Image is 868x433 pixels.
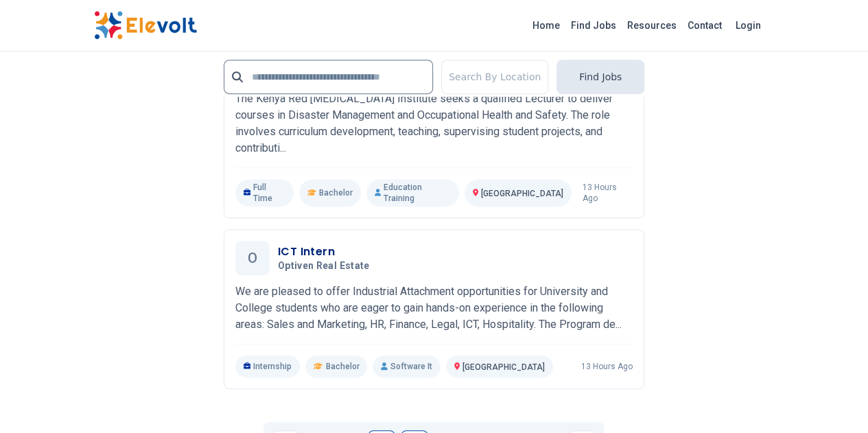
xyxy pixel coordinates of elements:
img: Elevolt [94,11,197,40]
a: Login [727,12,769,39]
iframe: Chat Widget [799,367,868,433]
p: Education Training [366,179,459,207]
a: Contact [682,14,727,36]
a: Find Jobs [565,14,622,36]
p: Full Time [235,179,294,207]
p: 13 hours ago [583,182,633,204]
a: OICT InternOptiven Real EstateWe are pleased to offer Industrial Attachment opportunities for Uni... [235,241,633,377]
button: Find Jobs [556,60,644,94]
a: Resources [622,14,682,36]
p: The Kenya Red [MEDICAL_DATA] Institute seeks a qualified Lecturer to deliver courses in Disaster ... [235,91,633,156]
p: 13 hours ago [581,361,633,372]
a: Home [527,14,565,36]
p: Software It [373,355,440,377]
p: O [248,241,257,275]
span: [GEOGRAPHIC_DATA] [462,362,545,372]
p: We are pleased to offer Industrial Attachment opportunities for University and College students w... [235,283,633,333]
iframe: Advertisement [94,21,235,433]
p: Internship [235,355,301,377]
span: [GEOGRAPHIC_DATA] [481,189,563,198]
span: Bachelor [325,361,359,372]
span: Optiven Real Estate [278,260,370,272]
a: Red crossLecturer Disaster Management And Occupational Health And Safety ProgramsRed crossThe Ken... [235,37,633,207]
span: Bachelor [319,187,353,198]
h3: ICT Intern [278,244,375,260]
